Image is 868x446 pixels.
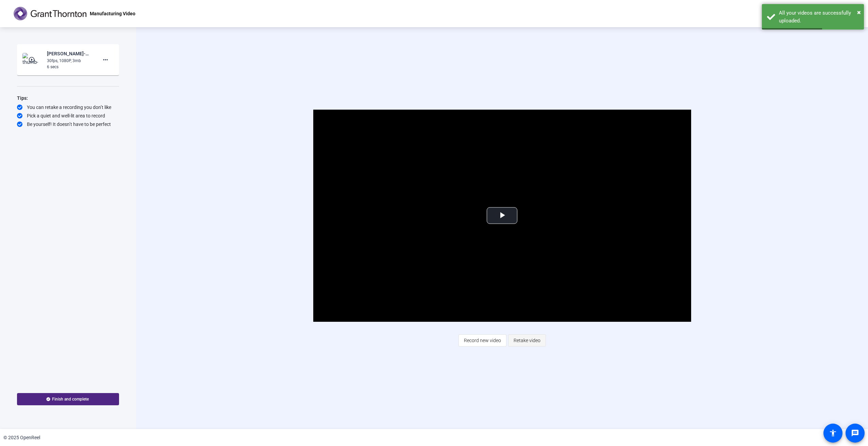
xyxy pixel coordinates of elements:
button: Retake video [508,334,546,347]
button: Close [857,7,861,17]
div: Be yourself! It doesn’t have to be perfect [17,121,119,128]
span: Retake video [514,334,540,347]
span: Finish and complete [52,396,89,402]
div: All your videos are successfully uploaded. [779,9,859,24]
button: Record new video [458,334,506,347]
div: You can retake a recording you don’t like [17,104,119,111]
button: Play Video [487,207,517,224]
div: 30fps, 1080P, 3mb [47,58,93,64]
div: Video Player [313,110,691,322]
mat-icon: play_circle_outline [28,56,36,63]
span: × [857,8,861,16]
mat-icon: accessibility [829,429,837,437]
mat-icon: message [851,429,859,437]
div: Pick a quiet and well-lit area to record [17,112,119,119]
div: [PERSON_NAME]-Manufacturing Day Content-Manufacturing Video-1757960794279-webcam [47,50,93,58]
div: Tips: [17,94,119,102]
img: thumb-nail [22,53,43,67]
span: Record new video [464,334,501,347]
mat-icon: more_horiz [101,56,110,64]
img: OpenReel logo [14,7,86,20]
p: Manufacturing Video [90,10,135,18]
button: Finish and complete [17,393,119,405]
div: © 2025 OpenReel [3,434,40,441]
div: 6 secs [47,64,93,70]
